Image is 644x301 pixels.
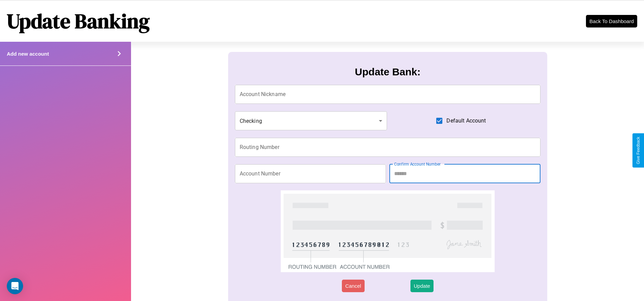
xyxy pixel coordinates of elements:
[7,51,49,57] h4: Add new account
[355,66,420,78] h3: Update Bank:
[7,278,23,294] div: Open Intercom Messenger
[636,137,641,164] div: Give Feedback
[446,117,486,125] span: Default Account
[410,280,434,292] button: Update
[7,7,150,35] h1: Update Banking
[342,280,365,292] button: Cancel
[235,111,387,130] div: Checking
[394,161,441,167] label: Confirm Account Number
[586,15,637,27] button: Back To Dashboard
[281,190,495,272] img: check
